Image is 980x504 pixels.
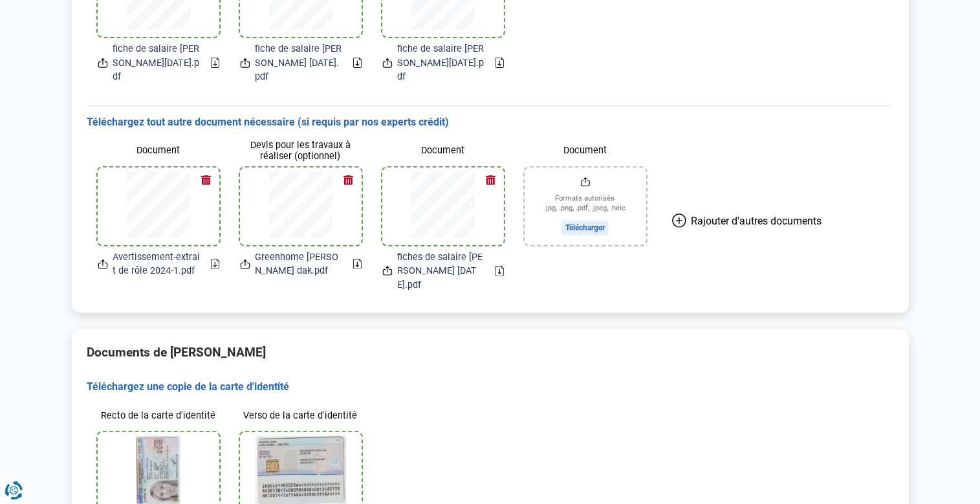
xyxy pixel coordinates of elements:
a: Download [495,58,504,68]
span: fiches de salaire [PERSON_NAME] [DATE].pdf [398,250,485,292]
span: fiche de salaire [PERSON_NAME][DATE].pdf [398,42,485,84]
span: fiche de salaire [PERSON_NAME] [DATE].pdf [256,42,343,84]
label: Document [382,140,504,162]
h3: Téléchargez une copie de la carte d'identité [87,380,893,394]
span: Avertissement-extrait de rôle 2024-1.pdf [113,250,201,278]
span: Greenhome [PERSON_NAME] dak.pdf [256,250,343,278]
h2: Documents de [PERSON_NAME] [87,345,893,360]
h3: Téléchargez tout autre document nécessaire (si requis par nos experts crédit) [87,116,893,129]
label: Recto de la carte d'identité [98,404,219,427]
label: Devis pour les travaux à réaliser (optionnel) [240,140,362,162]
label: Document [98,140,219,162]
a: Download [495,266,504,276]
a: Download [353,58,362,68]
span: Rajouter d'autres documents [691,215,822,227]
span: fiche de salaire [PERSON_NAME][DATE].pdf [113,42,201,84]
a: Download [211,58,219,68]
label: Document [525,140,646,162]
button: Rajouter d'autres documents [657,140,838,303]
label: Verso de la carte d'identité [240,404,362,427]
a: Download [211,259,219,269]
a: Download [353,259,362,269]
